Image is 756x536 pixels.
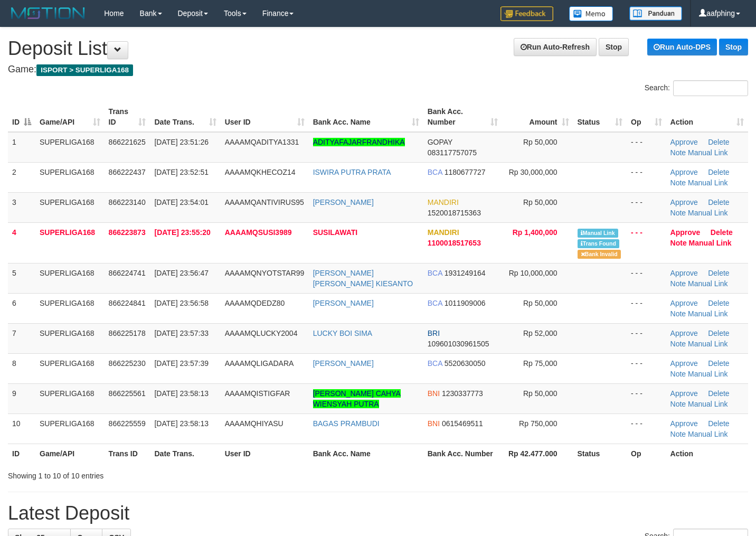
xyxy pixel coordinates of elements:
[445,269,486,277] span: Copy 1931249164 to clipboard
[35,222,105,263] td: SUPERLIGA168
[109,299,146,307] span: 866224841
[670,279,686,288] a: Note
[670,209,686,217] a: Note
[523,359,557,368] span: Rp 75,000
[8,293,35,323] td: 6
[313,198,374,206] a: [PERSON_NAME]
[154,138,208,146] span: [DATE] 23:51:26
[569,6,613,21] img: Button%20Memo.svg
[221,102,309,132] th: User ID: activate to sort column ascending
[154,329,208,337] span: [DATE] 23:57:33
[445,168,486,176] span: Copy 1180677727 to clipboard
[154,269,208,277] span: [DATE] 23:56:47
[154,359,208,368] span: [DATE] 23:57:39
[670,198,698,206] a: Approve
[313,269,413,288] a: [PERSON_NAME] [PERSON_NAME] KIESANTO
[428,299,442,307] span: BCA
[509,269,557,277] span: Rp 10,000,000
[313,389,401,408] a: [PERSON_NAME] CAHYA WIENSYAH PUTRA
[109,389,146,398] span: 866225561
[8,132,35,163] td: 1
[627,132,666,163] td: - - -
[428,168,442,176] span: BCA
[442,389,483,398] span: Copy 1230337773 to clipboard
[523,299,557,307] span: Rp 50,000
[8,102,35,132] th: ID: activate to sort column descending
[688,148,728,157] a: Manual Link
[670,138,698,146] a: Approve
[627,444,666,463] th: Op
[670,340,686,348] a: Note
[627,222,666,263] td: - - -
[109,138,146,146] span: 866221625
[109,269,146,277] span: 866224741
[225,168,296,176] span: AAAAMQKHECOZ14
[670,430,686,438] a: Note
[313,228,358,237] a: SUSILAWATI
[8,64,748,75] h4: Game:
[8,353,35,383] td: 8
[35,132,105,163] td: SUPERLIGA168
[225,419,283,428] span: AAAAMQHIYASU
[711,228,733,237] a: Delete
[428,138,452,146] span: GOPAY
[428,389,440,398] span: BNI
[428,239,481,247] span: Copy 1100018517653 to clipboard
[509,168,557,176] span: Rp 30,000,000
[708,299,729,307] a: Delete
[670,239,687,247] a: Note
[428,228,459,237] span: MANDIRI
[109,419,146,428] span: 866225559
[35,444,105,463] th: Game/API
[109,228,146,237] span: 866223873
[35,323,105,353] td: SUPERLIGA168
[8,162,35,192] td: 2
[578,250,621,259] span: Bank is not match
[688,309,728,318] a: Manual Link
[423,444,503,463] th: Bank Acc. Number
[8,503,748,524] h1: Latest Deposit
[627,102,666,132] th: Op: activate to sort column ascending
[519,419,557,428] span: Rp 750,000
[442,419,483,428] span: Copy 0615469511 to clipboard
[627,293,666,323] td: - - -
[500,6,553,21] img: Feedback.jpg
[309,102,423,132] th: Bank Acc. Name: activate to sort column ascending
[225,198,304,206] span: AAAAMQANTIVIRUS95
[225,359,294,368] span: AAAAMQLIGADARA
[688,209,728,217] a: Manual Link
[670,329,698,337] a: Approve
[313,299,374,307] a: [PERSON_NAME]
[708,359,729,368] a: Delete
[8,5,88,21] img: MOTION_logo.png
[150,444,220,463] th: Date Trans.
[109,329,146,337] span: 866225178
[109,359,146,368] span: 866225230
[688,370,728,378] a: Manual Link
[221,444,309,463] th: User ID
[708,269,729,277] a: Delete
[309,444,423,463] th: Bank Acc. Name
[445,359,486,368] span: Copy 5520630050 to clipboard
[573,444,627,463] th: Status
[627,162,666,192] td: - - -
[670,389,698,398] a: Approve
[35,293,105,323] td: SUPERLIGA168
[673,80,748,96] input: Search:
[8,263,35,293] td: 5
[150,102,220,132] th: Date Trans.: activate to sort column ascending
[502,102,573,132] th: Amount: activate to sort column ascending
[154,168,208,176] span: [DATE] 23:52:51
[688,430,728,438] a: Manual Link
[708,389,729,398] a: Delete
[670,168,698,176] a: Approve
[35,353,105,383] td: SUPERLIGA168
[105,444,150,463] th: Trans ID
[109,168,146,176] span: 866222437
[645,80,748,96] label: Search:
[8,466,307,481] div: Showing 1 to 10 of 10 entries
[688,279,728,288] a: Manual Link
[225,329,298,337] span: AAAAMQLUCKY2004
[8,323,35,353] td: 7
[523,389,557,398] span: Rp 50,000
